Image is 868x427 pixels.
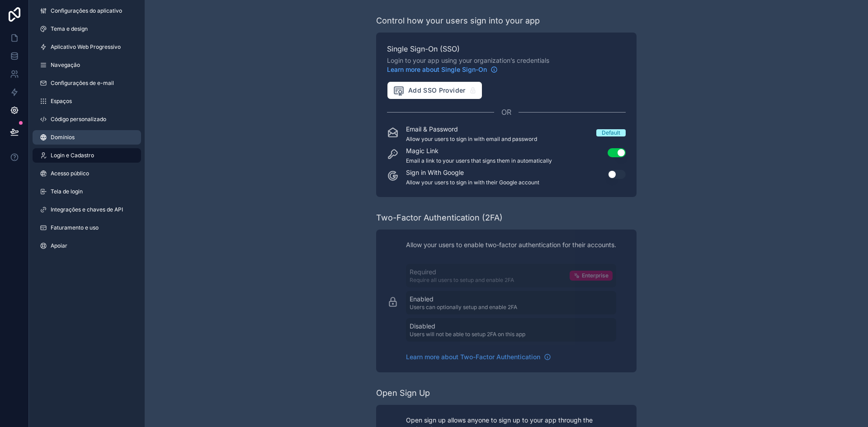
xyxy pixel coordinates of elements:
span: Enterprise [582,272,609,279]
a: Acesso público [33,166,141,181]
a: Apoiar [33,239,141,253]
a: Tela de login [33,184,141,199]
div: Two-Factor Authentication (2FA) [376,211,503,224]
p: Enabled [410,295,517,304]
p: Users will not be able to setup 2FA on this app [410,331,525,338]
font: Apoiar [51,242,67,249]
p: Allow your users to enable two-factor authentication for their accounts. [406,240,616,249]
span: OR [501,107,511,117]
p: Allow your users to sign in with their Google account [406,179,539,186]
a: Navegação [33,58,141,72]
div: Control how your users sign into your app [376,14,540,27]
a: Learn more about Two-Factor Authentication [406,352,551,361]
font: Acesso público [51,170,89,177]
p: Required [410,267,514,277]
span: Learn more about Single Sign-On [387,65,487,74]
font: Domínios [51,134,75,141]
a: Aplicativo Web Progressivo [33,40,141,54]
a: Domínios [33,130,141,145]
p: Allow your users to sign in with email and password [406,136,537,143]
font: Tela de login [51,188,83,195]
a: Espaços [33,94,141,108]
font: Navegação [51,61,80,68]
font: Espaços [51,98,72,104]
span: Add SSO Provider [393,84,466,96]
a: Código personalizado [33,112,141,127]
button: Add SSO Provider [387,81,482,99]
p: Require all users to setup and enable 2FA [410,277,514,284]
a: Integrações e chaves de API [33,202,141,217]
div: Open Sign Up [376,387,430,399]
a: Login e Cadastro [33,148,141,163]
span: Single Sign-On (SSO) [387,43,626,54]
p: Sign in With Google [406,168,539,177]
p: Disabled [410,322,525,331]
p: Magic Link [406,146,552,155]
a: Learn more about Single Sign-On [387,65,498,74]
font: Aplicativo Web Progressivo [51,43,121,50]
font: Código personalizado [51,116,106,122]
a: Faturamento e uso [33,221,141,235]
span: Learn more about Two-Factor Authentication [406,352,540,361]
font: Integrações e chaves de API [51,206,123,213]
font: Configurações de e-mail [51,80,114,86]
p: Email & Password [406,125,537,134]
div: Default [602,129,620,136]
font: Faturamento e uso [51,224,99,231]
font: Tema e design [51,25,88,32]
a: Tema e design [33,22,141,36]
span: Login to your app using your organization’s credentials [387,56,626,74]
p: Users can optionally setup and enable 2FA [410,304,517,311]
font: Login e Cadastro [51,152,94,159]
p: Email a link to your users that signs them in automatically [406,157,552,164]
a: Configurações do aplicativo [33,4,141,18]
font: Configurações do aplicativo [51,7,122,14]
a: Configurações de e-mail [33,76,141,90]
